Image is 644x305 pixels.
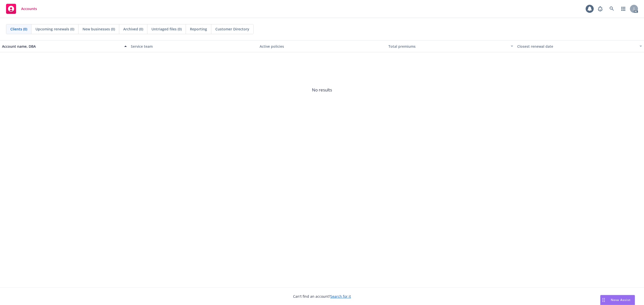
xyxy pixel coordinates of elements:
div: Active policies [260,44,384,49]
span: Customer Directory [215,26,249,32]
div: Drag to move [600,295,607,305]
a: Search for it [330,294,351,299]
span: New businesses (0) [83,26,115,32]
button: Closest renewal date [515,40,644,52]
div: Total premiums [388,44,508,49]
span: Can't find an account? [293,294,351,299]
div: Closest renewal date [517,44,636,49]
span: Nova Assist [611,298,631,302]
a: Switch app [618,4,628,14]
a: Report a Bug [595,4,605,14]
a: Search [607,4,617,14]
span: Reporting [190,26,207,32]
div: Service team [131,44,256,49]
span: Accounts [21,7,37,11]
span: Archived (0) [123,26,143,32]
button: Active policies [258,40,386,52]
button: Service team [129,40,258,52]
span: Clients (0) [10,26,27,32]
button: Total premiums [386,40,515,52]
a: Accounts [4,2,39,16]
span: Upcoming renewals (0) [35,26,74,32]
div: Account name, DBA [2,44,121,49]
button: Nova Assist [600,295,635,305]
span: Untriaged files (0) [151,26,182,32]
